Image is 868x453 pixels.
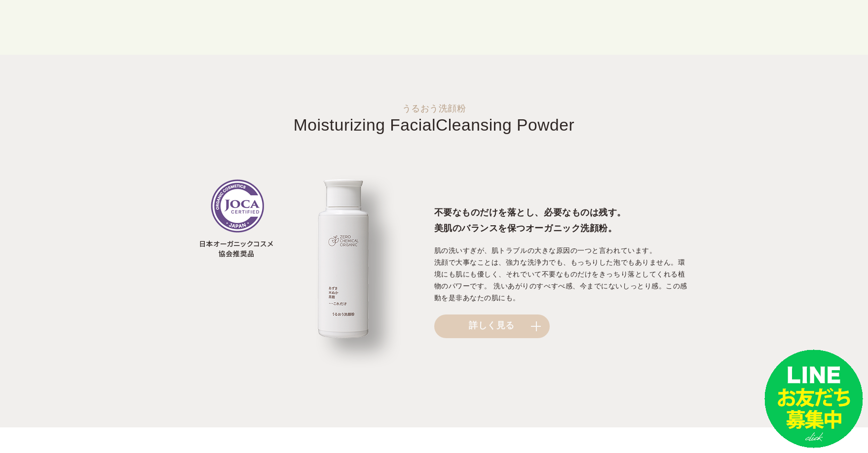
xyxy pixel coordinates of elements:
[434,314,550,338] a: 詳しく見る
[180,175,434,368] img: うるおう洗顔粉
[434,205,688,237] h3: 不要なものだけを落とし、必要なものは残す。 美肌のバランスを保つオーガニック洗顔粉。
[294,116,574,134] span: Moisturizing Facial Cleansing Powder
[764,349,863,448] img: small_line.png
[434,245,688,304] p: 肌の洗いすぎが、肌トラブルの大きな原因の一つと言われています。 洗顔で大事なことは、強力な洗浄力でも、もっちりした泡でもありません。環境にも肌にも優しく、それでいて不要なものだけをきっちり落とし...
[20,104,848,113] small: うるおう洗顔粉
